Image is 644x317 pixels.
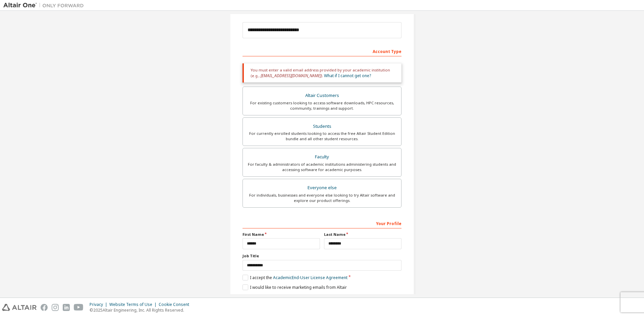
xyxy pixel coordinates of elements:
[247,183,397,193] div: Everyone else
[52,304,59,311] img: instagram.svg
[74,304,84,311] img: youtube.svg
[243,284,347,290] label: I would like to receive marketing emails from Altair
[243,218,401,228] div: Your Profile
[90,302,109,307] div: Privacy
[90,307,193,313] p: © 2025 Altair Engineering, Inc. All Rights Reserved.
[243,46,401,56] div: Account Type
[247,122,397,131] div: Students
[247,193,397,203] div: For individuals, businesses and everyone else looking to try Altair software and explore our prod...
[247,91,397,100] div: Altair Customers
[261,73,321,78] span: [EMAIL_ADDRESS][DOMAIN_NAME]
[273,275,347,280] a: Academic End-User License Agreement
[2,304,37,311] img: altair_logo.svg
[247,131,397,142] div: For currently enrolled students looking to access the free Altair Student Edition bundle and all ...
[247,162,397,172] div: For faculty & administrators of academic institutions administering students and accessing softwa...
[243,253,401,259] label: Job Title
[324,73,371,78] a: What if I cannot get one?
[63,304,70,311] img: linkedin.svg
[243,232,320,237] label: First Name
[247,152,397,162] div: Faculty
[109,302,159,307] div: Website Terms of Use
[3,2,87,9] img: Altair One
[41,304,48,311] img: facebook.svg
[247,100,397,111] div: For existing customers looking to access software downloads, HPC resources, community, trainings ...
[324,232,401,237] label: Last Name
[243,63,401,83] div: You must enter a valid email address provided by your academic institution (e.g., ).
[159,302,193,307] div: Cookie Consent
[243,275,347,280] label: I accept the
